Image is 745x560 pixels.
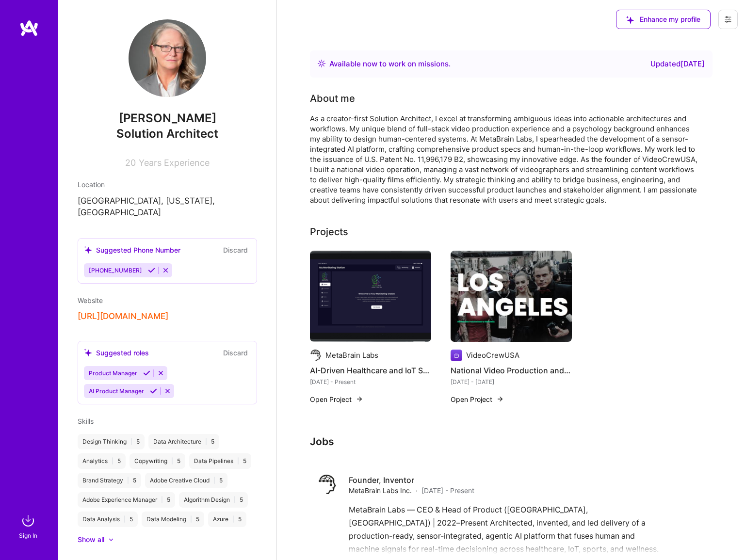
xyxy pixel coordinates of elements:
[318,475,337,494] img: Company logo
[451,394,504,404] button: Open Project
[78,535,104,544] div: Show all
[329,58,451,70] div: Available now to work on missions .
[20,511,38,541] a: sign inSign In
[496,395,504,403] img: arrow-right
[349,475,474,485] h4: Founder, Inventor
[421,485,474,496] span: [DATE] - Present
[145,473,227,488] div: Adobe Creative Cloud 5
[78,195,257,219] p: [GEOGRAPHIC_DATA], [US_STATE], [GEOGRAPHIC_DATA]
[78,111,257,126] span: [PERSON_NAME]
[84,348,149,358] div: Suggested roles
[310,377,431,387] div: [DATE] - Present
[130,438,132,446] span: |
[451,251,572,342] img: National Video Production and Content Workflow
[318,60,325,67] img: Availability
[650,58,705,70] div: Updated [DATE]
[310,251,431,342] img: AI-Driven Healthcare and IoT Solutions
[310,350,322,361] img: Company logo
[416,485,418,496] span: ·
[124,515,126,523] span: |
[78,417,94,425] span: Skills
[78,311,168,321] button: [URL][DOMAIN_NAME]
[84,245,180,255] div: Suggested Phone Number
[190,515,192,523] span: |
[451,350,462,361] img: Company logo
[148,434,219,449] div: Data Architecture 5
[164,387,171,395] i: Reject
[205,438,207,446] span: |
[150,387,157,395] i: Accept
[89,387,144,395] span: AI Product Manager
[310,435,713,448] h3: Jobs
[129,19,206,97] img: User Avatar
[143,369,150,377] i: Accept
[78,512,138,527] div: Data Analysis 5
[349,485,412,496] span: MetaBrain Labs Inc.
[89,267,142,274] span: [PHONE_NUMBER]
[310,224,348,239] div: Projects
[171,457,173,465] span: |
[310,113,698,205] div: As a creator-first Solution Architect, I excel at transforming ambiguous ideas into actionable ar...
[189,453,251,469] div: Data Pipelines 5
[220,347,251,358] button: Discard
[89,369,137,377] span: Product Manager
[148,267,155,274] i: Accept
[310,91,355,106] div: About me
[310,364,431,377] h4: AI-Driven Healthcare and IoT Solutions
[84,246,92,254] i: icon SuggestedTeams
[139,158,210,168] span: Years Experience
[78,473,141,488] div: Brand Strategy 5
[125,158,136,168] span: 20
[232,515,234,523] span: |
[78,296,103,304] span: Website
[84,349,92,357] i: icon SuggestedTeams
[208,512,246,527] div: Azure 5
[78,179,257,190] div: Location
[213,477,215,484] span: |
[130,453,185,469] div: Copywriting 5
[142,512,204,527] div: Data Modeling 5
[78,434,145,449] div: Design Thinking 5
[220,244,251,256] button: Discard
[112,457,113,465] span: |
[356,395,363,403] img: arrow-right
[18,511,38,530] img: sign in
[310,394,363,404] button: Open Project
[325,350,378,360] div: MetaBrain Labs
[78,492,175,508] div: Adobe Experience Manager 5
[19,19,39,37] img: logo
[78,453,126,469] div: Analytics 5
[451,377,572,387] div: [DATE] - [DATE]
[237,457,239,465] span: |
[157,369,164,377] i: Reject
[127,477,129,484] span: |
[19,530,37,541] div: Sign In
[116,127,218,141] span: Solution Architect
[234,496,236,504] span: |
[162,267,169,274] i: Reject
[451,364,572,377] h4: National Video Production and Content Workflow
[466,350,519,360] div: VideoCrewUSA
[161,496,163,504] span: |
[179,492,248,508] div: Algorithm Design 5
